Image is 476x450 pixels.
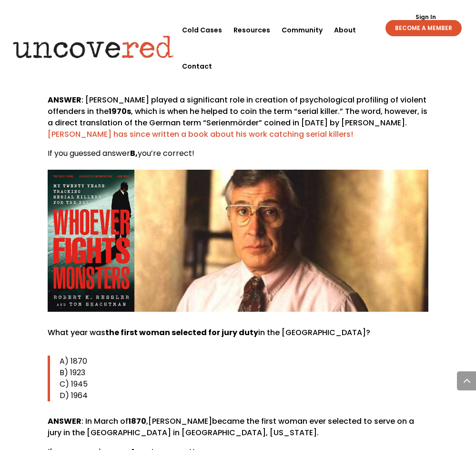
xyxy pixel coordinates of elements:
[410,14,441,20] a: Sign In
[130,148,138,159] strong: B,
[334,12,356,48] a: About
[60,367,85,378] span: B) 1923
[48,94,81,105] strong: ANSWER
[48,170,428,312] img: RobertRessler
[48,327,105,338] span: What year was
[48,416,428,446] p: : In March of , became the first woman ever selected to serve on a jury in the [GEOGRAPHIC_DATA] ...
[105,327,258,338] span: the first woman selected for jury duty
[148,416,212,427] span: [PERSON_NAME]
[48,94,428,148] p: : [PERSON_NAME] played a significant role in creation of psychological profiling of violent offen...
[60,356,87,367] span: A) 1870
[258,327,370,338] span: in the [GEOGRAPHIC_DATA]?
[109,106,131,117] strong: 1970s
[282,12,323,48] a: Community
[60,390,88,401] span: D) 1964
[128,416,146,427] strong: 1870
[48,148,194,159] span: If you guessed answer you’re correct!
[60,378,88,389] span: C) 1945
[182,12,222,48] a: Cold Cases
[48,129,353,140] a: [PERSON_NAME] has since written a book about his work catching serial killers!
[182,48,212,84] a: Contact
[233,12,270,48] a: Resources
[385,20,462,36] a: BECOME A MEMBER
[48,416,81,427] strong: ANSWER
[5,29,182,65] img: Uncovered logo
